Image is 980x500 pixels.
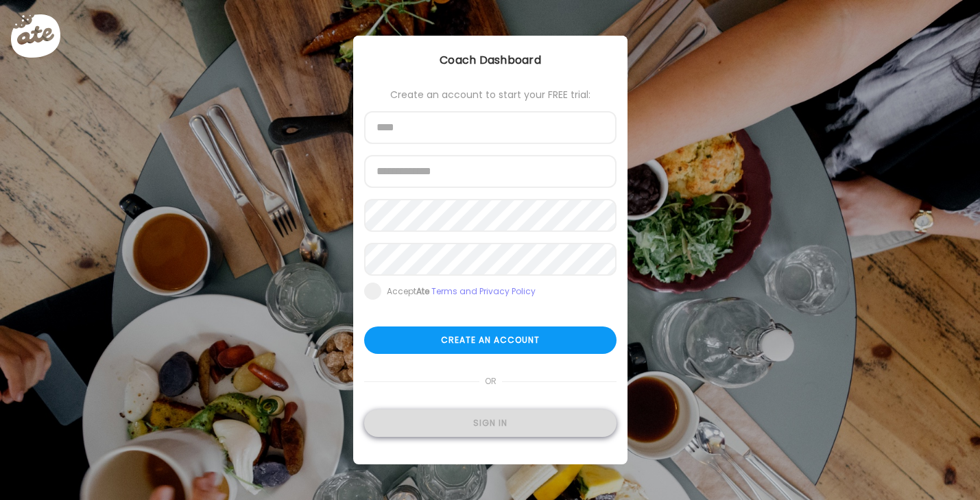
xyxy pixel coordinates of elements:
div: Coach Dashboard [353,52,628,69]
a: Terms and Privacy Policy [431,285,536,297]
div: Accept [387,286,536,297]
span: or [479,368,501,395]
div: Sign in [364,409,617,437]
div: Create an account to start your FREE trial: [364,89,617,100]
div: Create an account [364,326,617,354]
b: Ate [416,285,429,297]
